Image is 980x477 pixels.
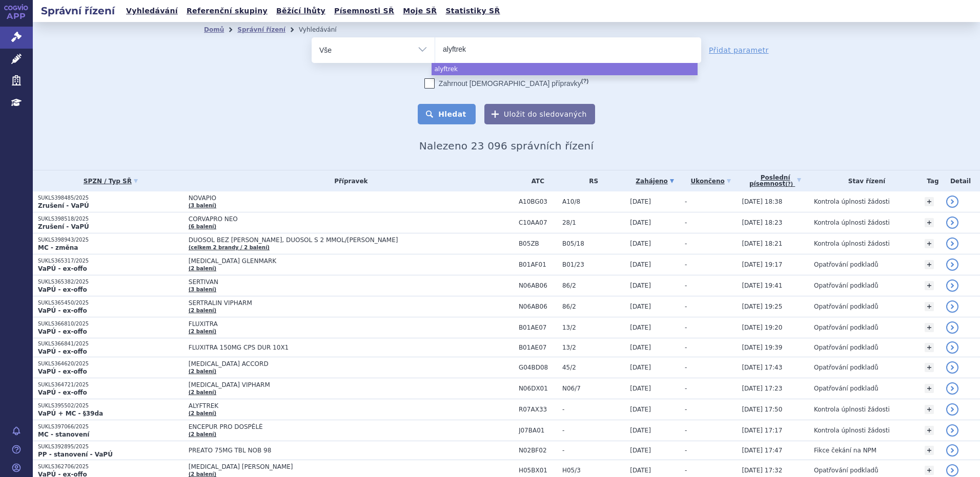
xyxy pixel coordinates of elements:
span: [DATE] 19:20 [742,324,782,331]
p: SUKLS398943/2025 [38,236,183,244]
a: Běžící lhůty [273,4,329,18]
a: + [925,239,934,248]
span: [DATE] [630,219,651,226]
span: [DATE] 19:39 [742,344,782,351]
a: detail [946,341,958,354]
a: Moje SŘ [400,4,440,18]
a: + [925,446,934,455]
a: (2 balení) [189,431,216,437]
p: SUKLS398518/2025 [38,215,183,223]
p: SUKLS365317/2025 [38,257,183,265]
span: B01/23 [562,261,625,268]
span: Kontrola úplnosti žádosti [814,240,890,247]
span: B01AF01 [519,261,557,268]
a: Poslednípísemnost(?) [742,170,809,191]
a: + [925,343,934,352]
span: - [685,447,687,454]
p: SUKLS364620/2025 [38,360,183,367]
span: N06DX01 [519,385,557,392]
strong: VaPÚ - ex-offo [38,286,87,293]
a: Domů [204,26,224,33]
a: detail [946,196,958,208]
th: Tag [920,170,941,191]
span: [DATE] [630,467,651,474]
span: NOVAPIO [189,194,445,202]
li: Vyhledávání [299,22,350,37]
span: - [685,467,687,474]
a: (2 balení) [189,266,216,271]
a: detail [946,300,958,313]
a: + [925,426,934,435]
span: [DATE] 17:43 [742,364,782,371]
a: + [925,302,934,311]
a: (6 balení) [189,224,216,229]
a: detail [946,444,958,457]
span: Opatřování podkladů [814,324,879,331]
span: [DATE] [630,427,651,434]
span: - [685,344,687,351]
a: Písemnosti SŘ [331,4,397,18]
span: - [685,385,687,392]
th: Stav řízení [809,170,920,191]
th: Detail [941,170,980,191]
span: Opatřování podkladů [814,261,879,268]
span: B01AE07 [519,324,557,331]
span: Opatřování podkladů [814,364,879,371]
span: B05/18 [562,240,625,247]
span: [DATE] [630,282,651,289]
p: SUKLS364721/2025 [38,381,183,388]
span: - [685,364,687,371]
span: B01AE07 [519,344,557,351]
span: N06/7 [562,385,625,392]
span: [DATE] 17:50 [742,406,782,413]
span: [DATE] 17:17 [742,427,782,434]
span: Opatřování podkladů [814,344,879,351]
span: [MEDICAL_DATA] ACCORD [189,360,445,367]
p: SUKLS398485/2025 [38,194,183,202]
span: 86/2 [562,282,625,289]
span: [DATE] 18:21 [742,240,782,247]
span: H05/3 [562,467,625,474]
a: Vyhledávání [123,4,181,18]
span: A10BG03 [519,198,557,205]
a: detail [946,361,958,374]
span: - [685,427,687,434]
strong: Zrušení - VaPÚ [38,202,89,209]
strong: VaPÚ + MC - §39da [38,410,103,417]
a: (3 balení) [189,203,216,208]
span: [DATE] [630,447,651,454]
p: SUKLS362706/2025 [38,463,183,470]
p: SUKLS365450/2025 [38,299,183,307]
span: [DATE] [630,240,651,247]
strong: VaPÚ - ex-offo [38,348,87,355]
strong: VaPÚ - ex-offo [38,389,87,396]
span: DUOSOL BEZ [PERSON_NAME], DUOSOL S 2 MMOL/[PERSON_NAME] [189,236,445,244]
a: detail [946,258,958,271]
p: SUKLS392895/2025 [38,443,183,450]
span: - [685,219,687,226]
span: - [685,240,687,247]
a: + [925,405,934,414]
span: FLUXITRA 150MG CPS DUR 10X1 [189,344,445,351]
span: [DATE] [630,303,651,310]
span: [DATE] 17:23 [742,385,782,392]
span: J07BA01 [519,427,557,434]
span: [MEDICAL_DATA] GLENMARK [189,257,445,265]
h2: Správní řízení [33,4,123,18]
a: + [925,363,934,372]
a: Přidat parametr [709,45,769,55]
span: 86/2 [562,303,625,310]
span: Nalezeno 23 096 správních řízení [419,140,594,152]
a: + [925,323,934,332]
a: detail [946,382,958,395]
span: 28/1 [562,219,625,226]
span: N02BF02 [519,447,557,454]
span: [DATE] [630,364,651,371]
span: - [562,427,625,434]
span: Kontrola úplnosti žádosti [814,406,890,413]
a: (2 balení) [189,308,216,313]
a: + [925,218,934,227]
span: [DATE] 18:23 [742,219,782,226]
span: [DATE] 19:41 [742,282,782,289]
span: Opatřování podkladů [814,467,879,474]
